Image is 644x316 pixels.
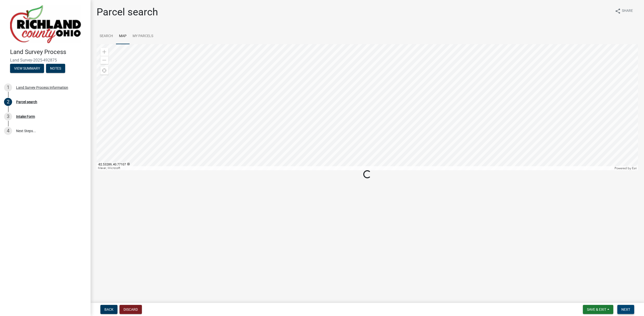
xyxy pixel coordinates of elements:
div: Find my location [100,67,108,75]
wm-modal-confirm: Summary [10,67,44,71]
wm-modal-confirm: Notes [46,67,65,71]
a: Esri [632,166,637,170]
span: Land Survey-2025-492875 [10,58,80,63]
div: 2 [4,98,12,106]
a: Search [97,28,116,44]
span: Back [104,307,113,311]
a: Map [116,28,130,44]
div: Land Survey Process Information [16,86,68,89]
img: Richland County, Ohio [10,5,81,43]
div: Intake Form [16,115,35,118]
span: Save & Exit [587,307,606,311]
h1: Parcel search [97,6,158,18]
button: Discard [119,305,142,314]
button: Back [100,305,117,314]
div: Powered by [613,166,638,170]
span: Share [622,8,633,14]
span: Next [621,307,630,311]
button: Next [617,305,634,314]
div: Parcel search [16,100,37,104]
h4: Land Survey Process [10,48,87,56]
div: 4 [4,127,12,135]
div: Zoom in [100,48,108,56]
div: 3 [4,112,12,121]
a: My Parcels [130,28,156,44]
button: View Summary [10,64,44,73]
div: Zoom out [100,56,108,64]
div: Maxar, Microsoft [97,166,613,170]
i: share [615,8,621,14]
button: Notes [46,64,65,73]
button: shareShare [611,6,637,16]
button: Save & Exit [583,305,613,314]
div: 1 [4,83,12,92]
